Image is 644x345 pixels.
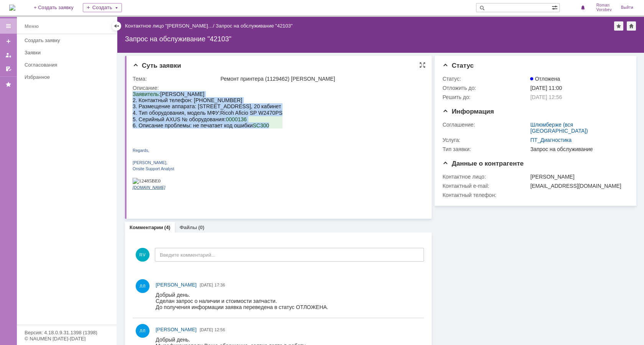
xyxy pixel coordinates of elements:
span: зафиксировали Ваше обращение, заявка взята в работу. [8,6,151,12]
div: [DATE] 11:00 [530,85,625,91]
div: Меню [25,22,39,31]
span: Суть заявки [133,62,181,69]
div: Ремонт принтера (1129462) [PERSON_NAME] [220,76,421,82]
span: [DATE] [200,327,213,332]
span: Roman [596,3,612,8]
div: Запрос на обслуживание "42103" [125,35,636,43]
span: Vorobev [596,8,612,12]
a: Мои заявки [2,49,15,61]
a: [EMAIL_ADDRESS][DOMAIN_NAME] [17,63,115,70]
a: [PERSON_NAME] [156,326,197,334]
div: (4) [164,225,171,230]
a: Создать заявку [2,35,15,47]
a: Файлы [179,225,197,230]
div: [EMAIL_ADDRESS][DOMAIN_NAME] [530,183,625,189]
span: Расширенный поиск [552,3,559,11]
div: Версия: 4.18.0.9.31.1398 (1398) [25,330,109,335]
span: [DATE] [200,283,213,287]
a: Комментарии [130,225,163,230]
div: Скрыть меню [112,21,121,31]
div: Отложить до: [442,85,529,91]
span: Ricoh Aficio SP W [87,19,131,25]
a: Шлюмберже (вся [GEOGRAPHIC_DATA]) [530,122,588,134]
div: Контактное лицо: [442,174,529,180]
span: [PERSON_NAME] [156,327,197,332]
span: 300 [128,31,136,37]
div: Запрос на обслуживание [530,146,625,152]
span: ( [41,6,43,12]
div: Контактный телефон: [442,192,529,198]
span: 2470 [131,19,143,25]
div: Согласования [25,62,112,68]
a: Мои согласования [2,63,15,75]
div: Описание: [133,85,423,91]
div: © NAUMEN [DATE]-[DATE] [25,336,109,341]
a: Заявки [21,47,115,59]
span: PS, инв. ) [98,6,141,12]
span: 0000136 [118,6,140,12]
div: Сделать домашней страницей [627,21,636,31]
div: Заявки [25,50,112,55]
span: Ricoh Aficio SP W [43,6,86,12]
span: 12:56 [215,327,225,332]
div: Запрос на обслуживание "42103" [216,23,293,29]
span: [DATE] 12:56 [530,94,562,100]
span: Статус [442,62,473,69]
a: Согласования [21,59,115,71]
span: 2470 [86,6,98,12]
div: Контактный e-mail: [442,183,529,189]
img: logo [9,5,15,11]
span: RV [136,248,149,262]
span: SC [120,31,127,37]
a: Перейти на домашнюю страницу [9,5,15,11]
div: Услуга: [442,137,529,143]
div: Добавить в избранное [614,21,623,31]
div: Решить до: [442,94,529,100]
a: Контактное лицо "[PERSON_NAME]… [125,23,213,29]
div: [PERSON_NAME] [530,174,625,180]
div: (0) [198,225,204,230]
span: Данные о контрагенте [442,160,524,167]
a: ПТ_Диагностика [530,137,572,143]
span: 0000136 [93,25,114,31]
div: Тип заявки: [442,146,529,152]
a: [PERSON_NAME] [156,281,197,289]
span: PS [143,19,150,25]
span: 17:36 [215,283,225,287]
div: Статус: [442,76,529,82]
a: Создать заявку [21,34,115,46]
span: Отложена [530,76,560,82]
div: Соглашение: [442,122,529,128]
div: Тема: [133,76,219,82]
span: [PERSON_NAME] [156,282,197,288]
div: Создать [83,3,122,12]
div: Создать заявку [25,37,112,43]
div: На всю страницу [419,62,426,68]
span: Информация [442,108,494,115]
div: Избранное [25,74,103,80]
div: / [125,23,216,29]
